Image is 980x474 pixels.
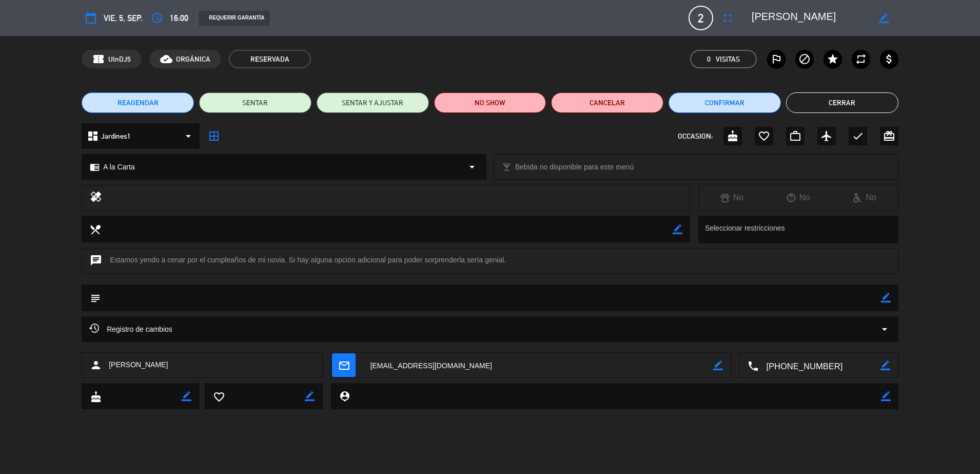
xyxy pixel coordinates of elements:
i: cloud_done [160,53,172,65]
span: OCCASION: [678,130,713,142]
span: confirmation_number [92,53,105,65]
i: border_color [879,13,889,23]
i: cake [90,391,101,402]
button: calendar_today [82,9,100,27]
div: No [699,191,765,204]
i: person_pin [339,390,350,402]
span: Jardines1 [101,130,131,142]
span: UlnDJ5 [108,53,131,65]
span: ORGÁNICA [176,53,210,65]
i: border_color [305,391,315,401]
span: 2 [689,6,713,30]
span: 16:00 [170,11,188,25]
i: outlined_flag [770,53,782,65]
i: arrow_drop_down [878,323,891,335]
span: [PERSON_NAME] [109,359,168,371]
i: border_all [208,130,220,142]
i: dashboard [87,130,99,142]
i: border_color [182,391,191,401]
i: arrow_drop_down [466,161,478,173]
button: NO SHOW [434,92,546,113]
button: Cancelar [551,92,663,113]
i: subject [89,292,101,304]
div: REQUERIR GARANTÍA [199,11,269,26]
i: arrow_drop_down [182,130,194,142]
i: local_phone [747,360,758,371]
i: calendar_today [85,12,97,24]
button: REAGENDAR [82,92,194,113]
div: No [765,191,831,204]
i: healing [90,191,102,205]
button: SENTAR Y AJUSTAR [317,92,429,113]
i: border_color [673,224,682,234]
i: favorite_border [758,130,770,142]
i: check [852,130,864,142]
i: mail_outline [338,359,349,371]
i: border_color [881,391,891,401]
div: No [832,191,898,204]
i: block [798,53,811,65]
i: person [90,359,102,371]
button: fullscreen [718,9,737,27]
i: border_color [713,361,723,370]
span: A la Carta [103,161,134,173]
span: vie. 5, sep. [104,11,143,25]
i: local_dining [89,223,101,235]
span: Registro de cambios [89,323,172,335]
i: favorite_border [213,391,224,402]
i: chat [90,254,102,269]
i: cake [727,130,739,142]
i: repeat [855,53,867,65]
span: Bebida no disponible para este menú [515,161,634,173]
button: SENTAR [199,92,311,113]
button: Cerrar [786,92,898,113]
button: Confirmar [669,92,781,113]
span: RESERVADA [229,50,311,68]
i: star [827,53,839,65]
i: local_bar [502,162,512,172]
i: attach_money [883,53,895,65]
i: airplanemode_active [820,130,833,142]
i: border_color [881,293,891,302]
em: Visitas [716,53,740,65]
span: REAGENDAR [117,98,159,108]
i: access_time [151,12,163,24]
button: access_time [148,9,166,27]
i: work_outline [789,130,801,142]
i: fullscreen [721,12,734,24]
i: chrome_reader_mode [90,162,100,172]
i: border_color [880,361,890,370]
i: card_giftcard [883,130,895,142]
span: 0 [707,53,711,65]
div: Estamos yendo a cenar por el cumpleaños de mi novia. Si hay alguna opción adicional para poder so... [82,249,898,274]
